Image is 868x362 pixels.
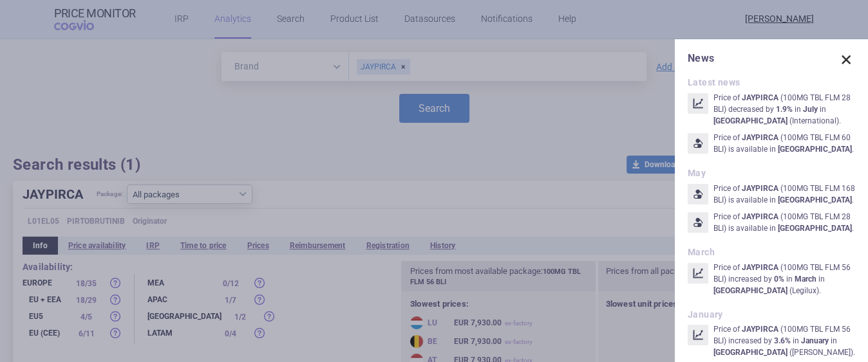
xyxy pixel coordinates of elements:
strong: 0% [774,275,784,284]
strong: [GEOGRAPHIC_DATA] [713,116,788,125]
strong: [GEOGRAPHIC_DATA] [713,348,788,357]
strong: [GEOGRAPHIC_DATA] [778,145,852,154]
h2: May [688,168,855,179]
h2: March [688,247,855,258]
strong: [GEOGRAPHIC_DATA] [778,195,852,204]
strong: JAYPIRCA [742,212,778,221]
strong: 3.6% [774,336,791,345]
strong: JAYPIRCA [742,184,778,193]
p: Price of ( 100MG TBL FLM 28 BLI ) is available in . [713,211,855,234]
h1: News [688,52,855,64]
p: Price of ( 100MG TBL FLM 56 BLI ) increased by in in ( [PERSON_NAME] ) . [713,323,855,358]
p: Price of ( 100MG TBL FLM 168 BLI ) is available in . [713,183,855,206]
h2: Latest news [688,77,855,88]
h2: January [688,309,855,320]
strong: 1.9% [776,105,793,114]
strong: JAYPIRCA [742,263,778,272]
strong: [GEOGRAPHIC_DATA] [713,286,788,295]
strong: March [795,275,816,284]
strong: JAYPIRCA [742,93,778,102]
strong: JAYPIRCA [742,133,778,142]
p: Price of ( 100MG TBL FLM 56 BLI ) increased by in in ( Legilux ) . [713,262,855,296]
strong: January [801,336,829,345]
strong: [GEOGRAPHIC_DATA] [778,224,852,233]
p: Price of ( 100MG TBL FLM 60 BLI ) is available in . [713,132,855,155]
p: Price of ( 100MG TBL FLM 28 BLI ) decreased by in in ( International ) . [713,92,855,127]
strong: JAYPIRCA [742,325,778,334]
strong: July [803,105,818,114]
